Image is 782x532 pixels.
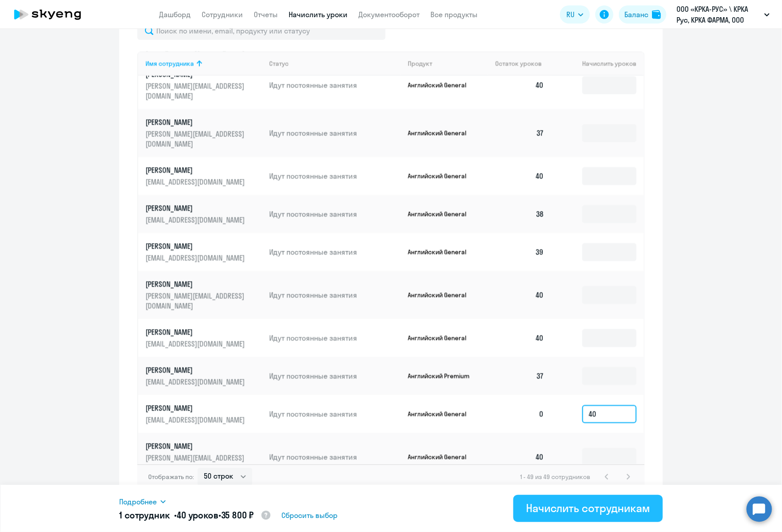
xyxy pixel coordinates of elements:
[269,171,401,181] p: Идут постоянные занятия
[145,166,262,187] a: [PERSON_NAME][EMAIL_ADDRESS][DOMAIN_NAME]
[358,10,420,19] a: Документооборот
[145,366,247,375] p: [PERSON_NAME]
[289,10,348,19] a: Начислить уроки
[488,271,551,319] td: 40
[488,233,551,271] td: 39
[526,501,650,515] div: Начислить сотрудникам
[269,452,401,462] p: Идут постоянные занятия
[269,81,401,90] p: Идут постоянные занятия
[408,410,476,418] p: Английский General
[513,495,663,522] button: Начислить сотрудникам
[145,215,247,225] p: [EMAIL_ADDRESS][DOMAIN_NAME]
[269,209,401,219] p: Идут постоянные занятия
[408,372,476,380] p: Английский Premium
[551,52,644,76] th: Начислить уроков
[145,404,262,425] a: [PERSON_NAME][EMAIL_ADDRESS][DOMAIN_NAME]
[619,5,666,24] button: Балансbalance
[145,242,247,252] p: [PERSON_NAME]
[221,509,254,521] span: 35 800 ₽
[145,118,262,149] a: [PERSON_NAME][PERSON_NAME][EMAIL_ADDRESS][DOMAIN_NAME]
[408,129,476,138] p: Английский General
[202,10,243,19] a: Сотрудники
[488,109,551,157] td: 37
[145,166,247,176] p: [PERSON_NAME]
[430,10,478,19] a: Все продукты
[269,371,401,381] p: Идут постоянные занятия
[269,128,401,138] p: Идут постоянные занятия
[145,377,247,387] p: [EMAIL_ADDRESS][DOMAIN_NAME]
[159,10,191,19] a: Дашборд
[408,291,476,299] p: Английский General
[254,10,278,19] a: Отчеты
[488,157,551,195] td: 40
[495,60,551,68] div: Остаток уроков
[145,253,247,263] p: [EMAIL_ADDRESS][DOMAIN_NAME]
[495,60,542,68] span: Остаток уроков
[145,442,262,473] a: [PERSON_NAME][PERSON_NAME][EMAIL_ADDRESS][DOMAIN_NAME]
[145,177,247,187] p: [EMAIL_ADDRESS][DOMAIN_NAME]
[145,280,262,311] a: [PERSON_NAME][PERSON_NAME][EMAIL_ADDRESS][DOMAIN_NAME]
[269,409,401,419] p: Идут постоянные занятия
[145,204,247,214] p: [PERSON_NAME]
[145,81,247,101] p: [PERSON_NAME][EMAIL_ADDRESS][DOMAIN_NAME]
[488,62,551,109] td: 40
[145,453,247,473] p: [PERSON_NAME][EMAIL_ADDRESS][DOMAIN_NAME]
[148,473,194,481] span: Отображать по:
[145,60,262,68] div: Имя сотрудника
[408,453,476,461] p: Английский General
[672,4,774,25] button: ООО «КРКА-РУС» \ КРКА Рус, КРКА ФАРМА, ООО
[269,290,401,300] p: Идут постоянные занятия
[488,319,551,357] td: 40
[269,333,401,343] p: Идут постоянные занятия
[269,247,401,257] p: Идут постоянные занятия
[652,10,661,19] img: balance
[408,172,476,180] p: Английский General
[119,496,157,507] span: Подробнее
[145,442,247,451] p: [PERSON_NAME]
[408,60,488,68] div: Продукт
[676,4,761,25] p: ООО «КРКА-РУС» \ КРКА Рус, КРКА ФАРМА, ООО
[177,509,218,521] span: 40 уроков
[269,60,289,68] div: Статус
[145,366,262,387] a: [PERSON_NAME][EMAIL_ADDRESS][DOMAIN_NAME]
[408,248,476,256] p: Английский General
[137,22,386,40] input: Поиск по имени, email, продукту или статусу
[145,204,262,225] a: [PERSON_NAME][EMAIL_ADDRESS][DOMAIN_NAME]
[408,60,432,68] div: Продукт
[281,510,338,521] span: Сбросить выбор
[408,334,476,342] p: Английский General
[145,404,247,413] p: [PERSON_NAME]
[145,415,247,425] p: [EMAIL_ADDRESS][DOMAIN_NAME]
[145,70,262,101] a: [PERSON_NAME][PERSON_NAME][EMAIL_ADDRESS][DOMAIN_NAME]
[488,395,551,433] td: 0
[145,328,247,337] p: [PERSON_NAME]
[488,195,551,233] td: 38
[408,81,476,90] p: Английский General
[145,339,247,349] p: [EMAIL_ADDRESS][DOMAIN_NAME]
[624,9,648,20] div: Баланс
[488,433,551,481] td: 40
[408,210,476,218] p: Английский General
[269,60,401,68] div: Статус
[566,9,574,20] span: RU
[145,60,194,68] div: Имя сотрудника
[560,5,590,24] button: RU
[145,118,247,128] p: [PERSON_NAME]
[520,473,590,481] span: 1 - 49 из 49 сотрудников
[145,328,262,349] a: [PERSON_NAME][EMAIL_ADDRESS][DOMAIN_NAME]
[119,509,271,522] h5: 1 сотрудник • •
[488,357,551,395] td: 37
[145,242,262,263] a: [PERSON_NAME][EMAIL_ADDRESS][DOMAIN_NAME]
[145,291,247,311] p: [PERSON_NAME][EMAIL_ADDRESS][DOMAIN_NAME]
[145,129,247,149] p: [PERSON_NAME][EMAIL_ADDRESS][DOMAIN_NAME]
[145,280,247,290] p: [PERSON_NAME]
